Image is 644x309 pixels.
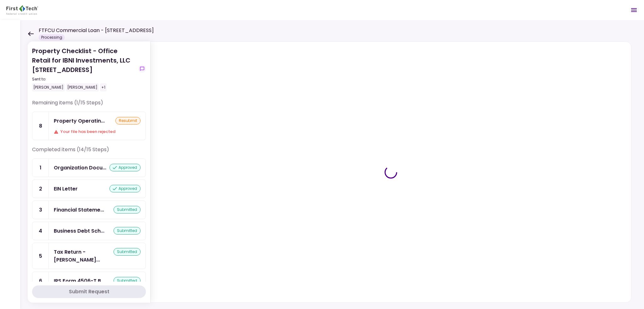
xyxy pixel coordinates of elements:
[32,222,146,240] a: 4Business Debt Schedulesubmitted
[54,227,104,235] div: Business Debt Schedule
[66,83,99,91] div: [PERSON_NAME]
[32,83,65,91] div: [PERSON_NAME]
[32,99,146,112] div: Remaining items (1/15 Steps)
[32,158,146,177] a: 1Organization Documents for Borrowing Entityapproved
[32,243,146,269] a: 5Tax Return - Borrowersubmitted
[54,248,114,264] div: Tax Return - Borrower
[32,146,146,158] div: Completed items (14/15 Steps)
[69,288,109,295] div: Submit Request
[114,227,141,235] div: submitted
[54,164,106,172] div: Organization Documents for Borrowing Entity
[109,164,141,171] div: approved
[626,3,641,18] button: Open menu
[39,27,154,34] h1: FTFCU Commercial Loan - [STREET_ADDRESS]
[54,277,105,285] div: IRS Form 4506-T Borrower
[138,65,146,73] button: show-messages
[100,83,107,91] div: +1
[54,117,105,125] div: Property Operating Statements
[39,34,65,41] div: Processing
[32,222,49,240] div: 4
[6,5,38,15] img: Partner icon
[32,201,146,219] a: 3Financial Statement - Borrowersubmitted
[54,185,78,193] div: EIN Letter
[54,206,104,214] div: Financial Statement - Borrower
[32,272,146,290] a: 6IRS Form 4506-T Borrowersubmitted
[32,159,49,177] div: 1
[32,243,49,269] div: 5
[32,285,146,298] button: Submit Request
[114,248,141,256] div: submitted
[32,76,136,82] div: Sent to:
[114,277,141,284] div: submitted
[32,112,146,140] a: 8Property Operating StatementsresubmitYour file has been rejected
[32,201,49,219] div: 3
[114,206,141,213] div: submitted
[32,180,49,198] div: 2
[54,129,141,135] div: Your file has been rejected
[32,179,146,198] a: 2EIN Letterapproved
[109,185,141,192] div: approved
[32,46,136,91] div: Property Checklist - Office Retail for IBNI Investments, LLC [STREET_ADDRESS]
[32,112,49,140] div: 8
[115,117,141,124] div: resubmit
[32,272,49,290] div: 6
